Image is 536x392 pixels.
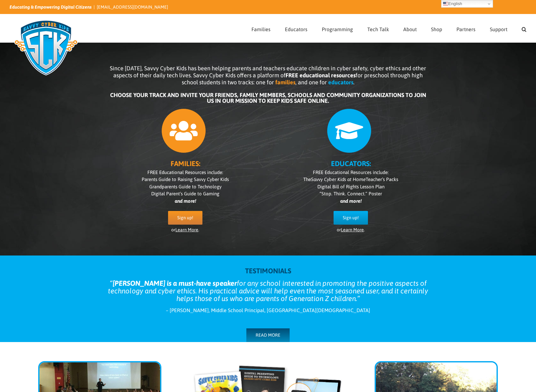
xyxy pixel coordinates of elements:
a: Learn More [175,227,198,232]
b: FREE educational resources [286,72,356,79]
span: . [353,79,355,86]
span: Support [490,27,507,32]
span: or . [337,227,365,232]
span: or . [171,227,199,232]
span: Since [DATE], Savvy Cyber Kids has been helping parents and teachers educate children in cyber sa... [110,65,426,86]
a: Shop [431,14,442,42]
nav: Main Menu [251,14,526,42]
span: Partners [456,27,476,32]
span: Digital Parent’s Guide to Gaming [151,191,219,196]
blockquote: for any school interested in promoting the positive aspects of technology and cyber ethics. His p... [102,279,434,302]
a: Sign up! [334,211,368,225]
b: educators [328,79,353,86]
a: [EMAIL_ADDRESS][DOMAIN_NAME] [97,4,168,10]
i: and more! [175,198,196,204]
a: Support [490,14,507,42]
i: Savvy Cyber Kids at Home [311,177,366,182]
a: READ MORE [246,328,290,342]
a: Search [522,14,526,42]
span: Grandparents Guide to Technology [149,184,222,189]
span: Digital Bill of Rights Lesson Plan [317,184,384,189]
a: Partners [456,14,476,42]
a: Tech Talk [367,14,389,42]
b: families [275,79,295,86]
span: FREE Educational Resources include: [147,170,223,175]
span: Sign up! [177,215,193,220]
a: Learn More [341,227,364,232]
span: [GEOGRAPHIC_DATA][DEMOGRAPHIC_DATA] [267,307,370,313]
span: Tech Talk [367,27,389,32]
span: Educators [285,27,307,32]
a: About [403,14,417,42]
b: FAMILIES: [171,159,200,168]
b: EDUCATORS: [331,159,371,168]
span: Sign up! [343,215,359,220]
img: Savvy Cyber Kids Logo [10,16,82,80]
span: About [403,27,417,32]
i: Educating & Empowering Digital Citizens [10,4,92,10]
a: Families [251,14,271,42]
span: FREE Educational Resources include: [313,170,389,175]
span: , and one for [295,79,327,86]
span: Shop [431,27,442,32]
span: [PERSON_NAME] [170,307,209,313]
span: Parents Guide to Raising Savvy Cyber Kids [142,177,229,182]
strong: TESTIMONIALS [245,267,291,275]
b: CHOOSE YOUR TRACK AND INVITE YOUR FRIENDS, FAMILY MEMBERS, SCHOOLS AND COMMUNITY ORGANIZATIONS TO... [110,92,426,104]
span: Middle School Principal [211,307,264,313]
span: “Stop. Think. Connect.” Poster [320,191,382,196]
span: READ MORE [256,332,280,338]
img: en [443,1,448,6]
a: Sign up! [168,211,202,225]
span: Families [251,27,271,32]
a: Programming [322,14,353,42]
a: Educators [285,14,307,42]
i: and more! [340,198,362,204]
span: The Teacher’s Packs [303,177,398,182]
strong: [PERSON_NAME] is a must-have speaker [113,279,237,287]
span: Programming [322,27,353,32]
